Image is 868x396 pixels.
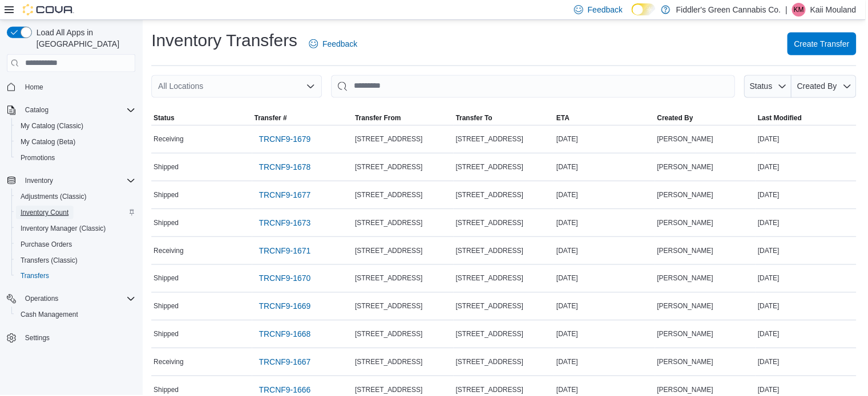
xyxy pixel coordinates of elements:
[758,244,859,258] div: [DATE]
[154,358,184,368] span: Receiving
[21,240,72,250] span: Purchase Orders
[16,270,54,284] a: Transfers
[16,254,82,268] a: Transfers (Classic)
[21,154,55,163] span: Promotions
[16,152,60,165] a: Promotions
[556,112,657,125] button: ETA
[356,163,424,172] span: [STREET_ADDRESS]
[255,352,316,374] a: TRCNF9-1667
[356,386,424,395] span: [STREET_ADDRESS]
[659,163,716,172] span: [PERSON_NAME]
[760,114,804,123] span: Last Modified
[255,240,316,263] a: TRCNF9-1671
[356,219,424,228] span: [STREET_ADDRESS]
[154,303,179,312] span: Shipped
[260,190,312,201] span: TRCNF9-1677
[11,205,140,221] button: Inventory Count
[152,29,298,52] h1: Inventory Transfers
[556,300,657,314] div: [DATE]
[21,293,63,307] button: Operations
[758,189,859,202] div: [DATE]
[255,268,316,291] a: TRCNF9-1670
[11,308,140,324] button: Cash Management
[659,114,695,123] span: Created By
[356,330,424,340] span: [STREET_ADDRESS]
[758,328,859,342] div: [DATE]
[659,330,716,340] span: [PERSON_NAME]
[260,134,312,145] span: TRCNF9-1679
[260,301,312,313] span: TRCNF9-1669
[797,38,852,50] span: Create Transfer
[21,81,48,95] a: Home
[558,114,571,123] span: ETA
[16,120,136,133] span: My Catalog (Classic)
[354,112,455,125] button: Transfer From
[752,82,775,91] span: Status
[16,309,83,322] a: Cash Management
[260,218,312,229] span: TRCNF9-1673
[154,135,184,144] span: Receiving
[25,334,50,344] span: Settings
[16,254,136,268] span: Transfers (Classic)
[16,270,136,284] span: Transfers
[260,162,312,173] span: TRCNF9-1678
[332,75,737,98] input: This is a search bar. After typing your query, hit enter to filter the results lower in the page.
[556,217,657,230] div: [DATE]
[16,136,136,149] span: My Catalog (Beta)
[678,3,783,17] p: Fiddler's Green Cannabis Co.
[457,275,525,284] span: [STREET_ADDRESS]
[11,119,140,134] button: My Catalog (Classic)
[659,275,716,284] span: [PERSON_NAME]
[154,163,179,172] span: Shipped
[659,247,716,256] span: [PERSON_NAME]
[356,247,424,256] span: [STREET_ADDRESS]
[746,75,794,98] button: Status
[21,256,78,266] span: Transfers (Classic)
[25,83,43,92] span: Home
[659,135,716,144] span: [PERSON_NAME]
[796,3,806,17] span: KM
[23,4,74,15] img: Cova
[154,386,179,395] span: Shipped
[758,112,859,125] button: Last Modified
[16,222,136,236] span: Inventory Manager (Classic)
[11,134,140,150] button: My Catalog (Beta)
[260,246,312,257] span: TRCNF9-1671
[305,32,363,55] a: Feedback
[21,332,54,346] a: Settings
[21,104,53,117] button: Catalog
[21,224,106,234] span: Inventory Manager (Classic)
[11,253,140,269] button: Transfers (Classic)
[307,82,316,91] button: Open list of options
[21,293,136,307] span: Operations
[260,273,312,285] span: TRCNF9-1670
[659,219,716,228] span: [PERSON_NAME]
[457,386,525,395] span: [STREET_ADDRESS]
[455,112,556,125] button: Transfer To
[457,358,525,368] span: [STREET_ADDRESS]
[11,150,140,166] button: Promotions
[457,303,525,312] span: [STREET_ADDRESS]
[794,75,859,98] button: Created By
[21,332,136,346] span: Settings
[758,272,859,286] div: [DATE]
[16,152,136,165] span: Promotions
[758,300,859,314] div: [DATE]
[556,328,657,342] div: [DATE]
[758,356,859,370] div: [DATE]
[356,303,424,312] span: [STREET_ADDRESS]
[457,330,525,340] span: [STREET_ADDRESS]
[800,82,839,91] span: Created By
[25,106,49,115] span: Catalog
[356,191,424,200] span: [STREET_ADDRESS]
[659,303,716,312] span: [PERSON_NAME]
[659,386,716,395] span: [PERSON_NAME]
[659,358,716,368] span: [PERSON_NAME]
[21,138,76,147] span: My Catalog (Beta)
[25,177,53,186] span: Inventory
[457,135,525,144] span: [STREET_ADDRESS]
[21,104,136,117] span: Catalog
[758,217,859,230] div: [DATE]
[657,112,758,125] button: Created By
[16,206,74,220] a: Inventory Count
